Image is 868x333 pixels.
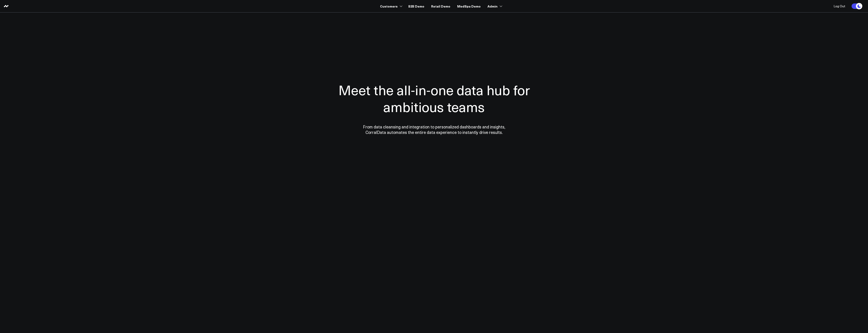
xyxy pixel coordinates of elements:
[431,2,450,10] a: Retail Demo
[353,124,515,135] p: From data cleansing and integration to personalized dashboards and insights, CorralData automates...
[408,2,424,10] a: B2B Demo
[487,2,501,10] a: Admin
[380,2,401,10] a: Customers
[457,2,481,10] a: MedSpa Demo
[322,81,546,115] h1: Meet the all-in-one data hub for ambitious teams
